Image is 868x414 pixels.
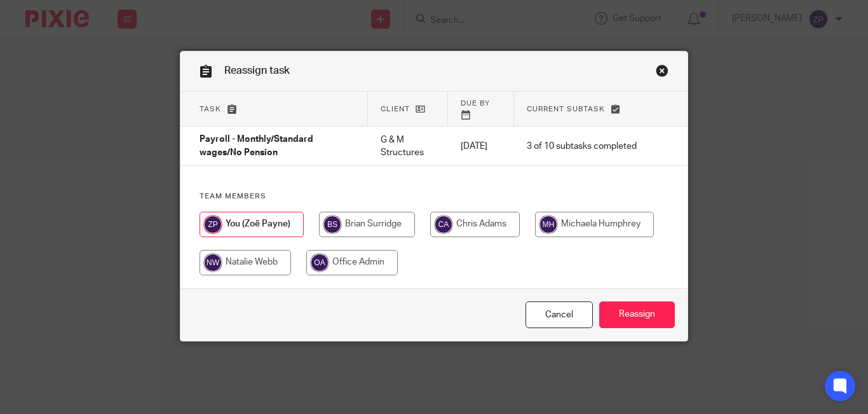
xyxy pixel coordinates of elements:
span: Due by [461,100,490,107]
p: [DATE] [461,140,501,153]
span: Client [381,106,410,113]
input: Reassign [599,301,675,329]
a: Close this dialog window [656,64,668,81]
span: Reassign task [224,66,290,76]
span: Task [200,106,221,113]
a: Close this dialog window [526,301,593,329]
h4: Team members [200,191,668,202]
p: G & M Structures [381,134,435,160]
span: Current subtask [527,106,605,113]
span: Payroll - Monthly/Standard wages/No Pension [200,135,313,158]
td: 3 of 10 subtasks completed [514,127,649,166]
